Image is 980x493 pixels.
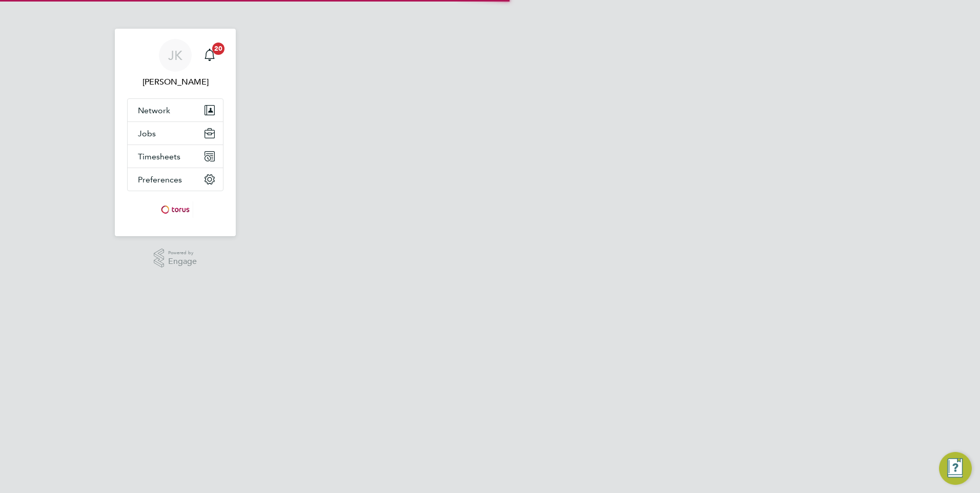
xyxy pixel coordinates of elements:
a: JK[PERSON_NAME] [127,39,223,88]
button: Timesheets [128,145,223,168]
a: Go to home page [127,201,223,218]
span: Jobs [138,129,156,138]
span: 20 [212,43,224,55]
span: Timesheets [138,152,180,161]
span: Engage [168,257,197,266]
button: Jobs [128,122,223,145]
a: Powered byEngage [154,249,197,268]
span: Preferences [138,175,182,184]
button: Engage Resource Center [939,452,972,485]
nav: Main navigation [115,29,236,236]
button: Preferences [128,168,223,191]
span: James Kane [127,76,223,88]
button: Network [128,99,223,121]
span: Network [138,106,170,115]
a: 20 [199,39,220,72]
img: torus-logo-retina.png [157,201,193,218]
span: JK [168,49,182,62]
span: Powered by [168,249,197,257]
